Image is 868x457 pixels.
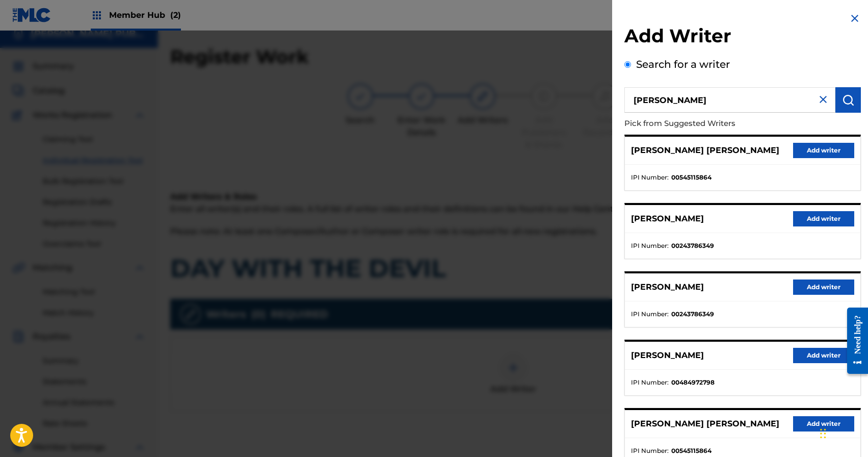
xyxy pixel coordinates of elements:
[671,378,715,387] strong: 00484972798
[631,310,669,319] span: IPI Number :
[817,93,829,106] img: close
[671,241,714,250] strong: 00243786349
[793,280,854,295] button: Add writer
[793,348,854,363] button: Add writer
[793,211,854,226] button: Add writer
[631,173,669,182] span: IPI Number :
[631,418,779,430] p: [PERSON_NAME] [PERSON_NAME]
[624,24,861,50] h2: Add Writer
[91,9,103,21] img: Top Rightsholders
[624,87,835,113] input: Search writer's name or IPI Number
[817,408,868,457] iframe: Chat Widget
[631,213,704,225] p: [PERSON_NAME]
[170,10,181,20] span: (2)
[631,349,704,362] p: [PERSON_NAME]
[631,446,669,455] span: IPI Number :
[631,144,779,157] p: [PERSON_NAME] [PERSON_NAME]
[820,418,826,449] div: Drag
[631,378,669,387] span: IPI Number :
[671,310,714,319] strong: 00243786349
[793,416,854,431] button: Add writer
[624,113,803,135] p: Pick from Suggested Writers
[842,94,854,106] img: Search Works
[793,143,854,158] button: Add writer
[636,58,730,70] label: Search for a writer
[109,9,181,21] span: Member Hub
[839,299,868,382] iframe: Resource Center
[12,8,51,22] img: MLC Logo
[671,446,712,455] strong: 00545115864
[631,241,669,250] span: IPI Number :
[671,173,712,182] strong: 00545115864
[631,281,704,293] p: [PERSON_NAME]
